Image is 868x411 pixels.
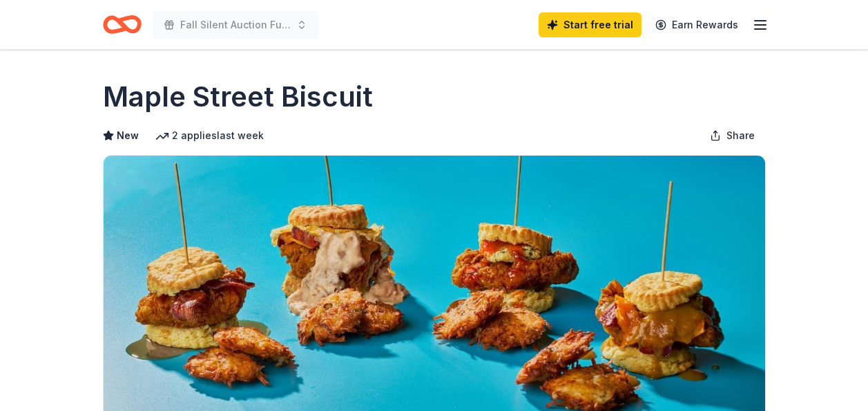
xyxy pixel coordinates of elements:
button: Share [699,122,766,149]
div: 2 applies last week [155,127,264,144]
span: Fall Silent Auction Fundraiser [180,17,291,33]
button: Fall Silent Auction Fundraiser [153,11,318,39]
span: Share [726,127,755,144]
h1: Maple Street Biscuit [103,77,373,116]
a: Earn Rewards [647,12,746,37]
a: Home [103,8,142,41]
span: New [117,127,139,144]
a: Start free trial [539,12,642,37]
